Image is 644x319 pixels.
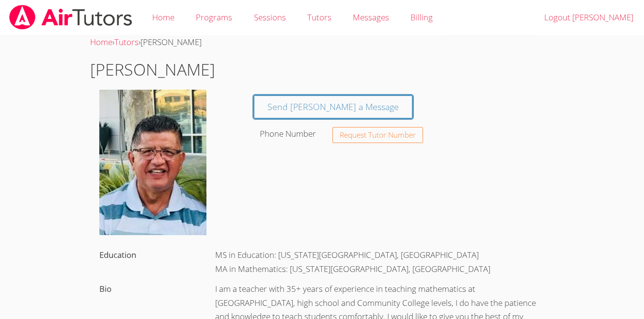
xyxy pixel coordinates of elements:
[260,128,316,139] label: Phone Number
[332,127,423,143] button: Request Tutor Number
[340,131,416,139] span: Request Tutor Number
[114,36,139,48] a: Tutors
[99,90,206,235] img: avatar.png
[353,12,389,23] span: Messages
[8,5,133,30] img: airtutors_banner-c4298cdbf04f3fff15de1276eac7730deb9818008684d7c2e4769d2f7ddbe033.png
[254,96,412,118] a: Send [PERSON_NAME] a Message
[90,57,554,82] h1: [PERSON_NAME]
[99,249,136,260] label: Education
[90,36,112,48] a: Home
[141,36,202,48] span: [PERSON_NAME]
[90,35,554,49] div: › ›
[99,283,111,294] label: Bio
[206,245,554,279] div: MS in Education: [US_STATE][GEOGRAPHIC_DATA], [GEOGRAPHIC_DATA] MA in Mathematics: [US_STATE][GEO...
